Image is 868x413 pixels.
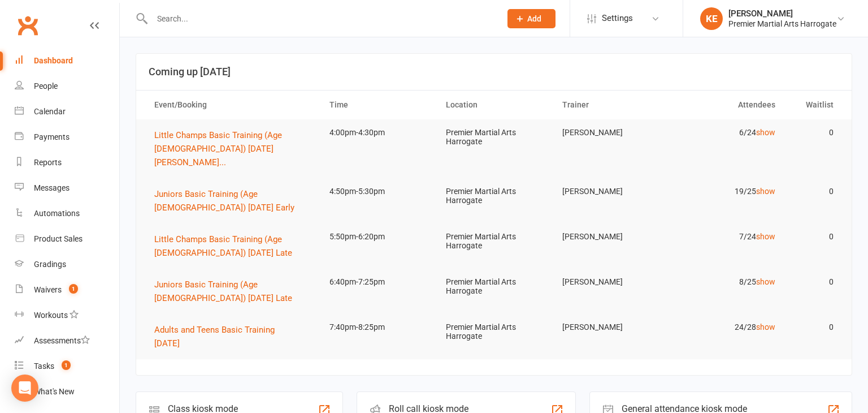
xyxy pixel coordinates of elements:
a: Clubworx [14,11,42,40]
td: 8/25 [669,269,785,295]
div: Premier Martial Arts Harrogate [728,19,836,29]
div: Assessments [34,336,90,345]
a: show [756,277,775,286]
button: Juniors Basic Training (Age [DEMOGRAPHIC_DATA]) [DATE] Late [154,278,309,305]
td: Premier Martial Arts Harrogate [436,314,552,350]
th: Location [436,91,552,119]
th: Attendees [669,91,785,119]
div: [PERSON_NAME] [728,8,836,19]
button: Add [507,9,555,28]
td: 6:40pm-7:25pm [319,269,436,295]
span: Little Champs Basic Training (Age [DEMOGRAPHIC_DATA]) [DATE] [PERSON_NAME]... [154,130,282,167]
td: Premier Martial Arts Harrogate [436,223,552,259]
td: 0 [785,119,844,146]
div: Tasks [34,362,54,371]
th: Waitlist [785,91,844,119]
td: Premier Martial Arts Harrogate [436,178,552,214]
td: [PERSON_NAME] [552,178,669,205]
h3: Coming up [DATE] [149,66,839,78]
a: Workouts [15,303,119,328]
a: Tasks 1 [15,354,119,379]
div: People [34,81,58,91]
a: What's New [15,379,119,405]
button: Little Champs Basic Training (Age [DEMOGRAPHIC_DATA]) [DATE] [PERSON_NAME]... [154,128,309,169]
span: Adults and Teens Basic Training [DATE] [154,325,275,349]
td: 0 [785,223,844,250]
span: Little Champs Basic Training (Age [DEMOGRAPHIC_DATA]) [DATE] Late [154,234,292,258]
div: Waivers [34,285,62,294]
td: 0 [785,269,844,295]
td: [PERSON_NAME] [552,119,669,146]
a: show [756,187,775,196]
a: show [756,322,775,332]
button: Juniors Basic Training (Age [DEMOGRAPHIC_DATA]) [DATE] Early [154,187,309,214]
td: 4:50pm-5:30pm [319,178,436,205]
th: Event/Booking [144,91,319,119]
td: [PERSON_NAME] [552,314,669,341]
button: Little Champs Basic Training (Age [DEMOGRAPHIC_DATA]) [DATE] Late [154,233,309,260]
span: 1 [69,284,78,294]
div: Automations [34,209,80,218]
a: Payments [15,124,119,150]
a: show [756,128,775,137]
th: Trainer [552,91,669,119]
span: 1 [62,360,71,370]
a: People [15,74,119,99]
div: What's New [34,387,75,396]
td: 0 [785,178,844,205]
div: KE [700,7,723,30]
a: Automations [15,201,119,226]
td: 7/24 [669,223,785,250]
a: Assessments [15,328,119,354]
td: Premier Martial Arts Harrogate [436,119,552,155]
td: 7:40pm-8:25pm [319,314,436,341]
th: Time [319,91,436,119]
div: Reports [34,158,62,167]
span: Juniors Basic Training (Age [DEMOGRAPHIC_DATA]) [DATE] Early [154,189,294,213]
span: Juniors Basic Training (Age [DEMOGRAPHIC_DATA]) [DATE] Late [154,279,292,303]
td: 19/25 [669,178,785,205]
div: Open Intercom Messenger [11,375,38,402]
div: Gradings [34,260,66,269]
a: Waivers 1 [15,277,119,303]
div: Messages [34,183,70,192]
div: Payments [34,132,70,141]
td: [PERSON_NAME] [552,269,669,295]
td: 4:00pm-4:30pm [319,119,436,146]
td: 0 [785,314,844,341]
input: Search... [149,11,493,27]
td: 24/28 [669,314,785,341]
div: Product Sales [34,234,83,243]
div: Workouts [34,311,68,320]
td: [PERSON_NAME] [552,223,669,250]
a: Messages [15,175,119,201]
span: Settings [602,6,633,31]
button: Adults and Teens Basic Training [DATE] [154,323,309,350]
a: Calendar [15,99,119,124]
a: Dashboard [15,48,119,74]
td: 5:50pm-6:20pm [319,223,436,250]
a: Reports [15,150,119,175]
a: show [756,232,775,241]
div: Calendar [34,107,66,116]
a: Gradings [15,252,119,277]
a: Product Sales [15,226,119,252]
div: Dashboard [34,56,73,65]
span: Add [527,14,541,23]
td: Premier Martial Arts Harrogate [436,269,552,304]
td: 6/24 [669,119,785,146]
